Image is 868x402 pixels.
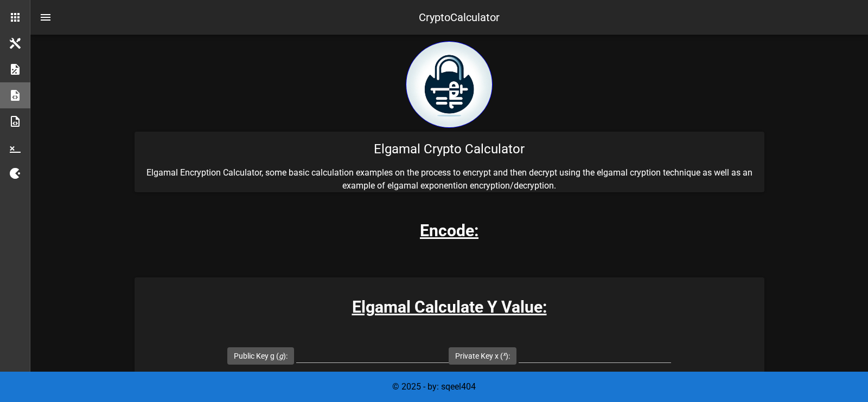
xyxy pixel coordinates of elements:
[279,352,283,360] i: g
[33,4,59,30] button: nav-menu-toggle
[419,9,500,25] div: CryptoCalculator
[503,351,506,358] sup: x
[406,120,493,130] a: home
[455,351,510,361] label: Private Key x ( ):
[420,218,478,243] h3: Encode:
[135,295,764,319] h3: Elgamal Calculate Y Value:
[135,166,764,192] p: Elgamal Encryption Calculator, some basic calculation examples on the process to encrypt and then...
[392,381,476,392] span: © 2025 - by: sqeel404
[135,132,764,166] div: Elgamal Crypto Calculator
[406,41,493,128] img: encryption logo
[234,351,288,361] label: Public Key g ( ):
